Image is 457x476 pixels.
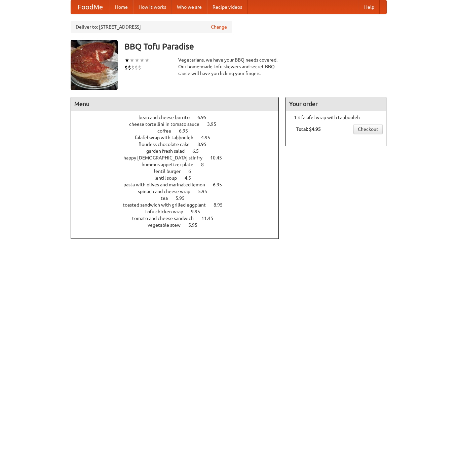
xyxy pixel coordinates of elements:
[178,57,279,77] div: Vegetarians, we have your BBQ needs covered. Our home-made tofu skewers and secret BBQ sauce will...
[188,222,204,228] span: 5.95
[210,155,229,160] span: 10.45
[123,155,209,160] span: happy [DEMOGRAPHIC_DATA] stir fry
[131,64,135,71] li: $
[145,209,190,214] span: tofu chicken wrap
[154,169,203,174] a: lentil burger 6
[198,189,214,194] span: 5.95
[142,162,216,167] a: hummus appetizer plate 8
[71,97,279,111] h4: Menu
[123,202,235,208] a: toasted sandwich with grilled eggplant 8.95
[201,162,211,167] span: 8
[214,202,229,208] span: 8.95
[139,142,219,147] a: flourless chocolate cake 8.95
[132,216,200,221] span: tomato and cheese sandwich
[128,64,131,71] li: $
[154,175,184,181] span: lentil soup
[201,216,220,221] span: 11.45
[154,175,203,181] a: lentil soup 4.5
[286,97,386,111] h4: Your order
[139,115,196,120] span: bean and cheese burrito
[146,148,191,154] span: garden fresh salad
[123,155,234,160] a: happy [DEMOGRAPHIC_DATA] stir fry 10.45
[71,21,232,33] div: Deliver to: [STREET_ADDRESS]
[296,126,321,132] b: Total: $4.95
[211,24,227,30] a: Change
[110,0,133,14] a: Home
[176,195,191,201] span: 5.95
[71,0,110,14] a: FoodMe
[157,128,178,134] span: coffee
[139,142,196,147] span: flourless chocolate cake
[207,121,223,127] span: 3.95
[138,189,220,194] a: spinach and cheese wrap 5.95
[185,175,198,181] span: 4.5
[138,64,141,71] li: $
[123,182,212,187] span: pasta with olives and marinated lemon
[145,57,150,64] li: ★
[359,0,380,14] a: Help
[140,57,145,64] li: ★
[161,195,175,201] span: tea
[132,216,226,221] a: tomato and cheese sandwich 11.45
[157,128,200,134] a: coffee 6.95
[191,209,207,214] span: 9.95
[201,135,217,140] span: 4.95
[124,40,387,53] h3: BBQ Tofu Paradise
[123,202,213,208] span: toasted sandwich with grilled eggplant
[192,148,205,154] span: 6.5
[135,135,223,140] a: falafel wrap with tabbouleh 4.95
[197,115,213,120] span: 6.95
[135,135,200,140] span: falafel wrap with tabbouleh
[142,162,200,167] span: hummus appetizer plate
[145,209,213,214] a: tofu chicken wrap 9.95
[172,0,207,14] a: Who we are
[148,222,187,228] span: vegetable stew
[135,57,140,64] li: ★
[138,189,197,194] span: spinach and cheese wrap
[124,57,129,64] li: ★
[197,142,213,147] span: 8.95
[148,222,210,228] a: vegetable stew 5.95
[161,195,197,201] a: tea 5.95
[71,40,118,90] img: angular.jpg
[154,169,187,174] span: lentil burger
[207,0,247,14] a: Recipe videos
[213,182,229,187] span: 6.95
[289,114,383,121] li: 1 × falafel wrap with tabbouleh
[353,124,383,134] a: Checkout
[179,128,195,134] span: 6.95
[133,0,172,14] a: How it works
[124,64,128,71] li: $
[139,115,219,120] a: bean and cheese burrito 6.95
[129,121,206,127] span: cheese tortellini in tomato sauce
[123,182,234,187] a: pasta with olives and marinated lemon 6.95
[135,64,138,71] li: $
[129,57,135,64] li: ★
[129,121,229,127] a: cheese tortellini in tomato sauce 3.95
[146,148,211,154] a: garden fresh salad 6.5
[188,169,198,174] span: 6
